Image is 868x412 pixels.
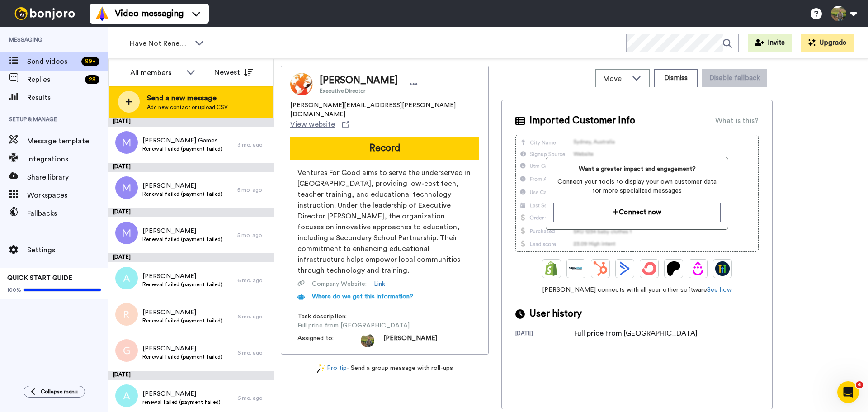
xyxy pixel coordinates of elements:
span: Ventures For Good aims to serve the underserved in [GEOGRAPHIC_DATA], providing low-cost tech, te... [297,167,472,276]
img: r.png [115,303,138,326]
span: Video messaging [115,7,184,20]
span: Replies [27,74,81,85]
span: Collapse menu [41,388,78,395]
span: Settings [27,245,108,256]
span: Fallbacks [27,208,108,219]
span: Task description : [297,312,361,321]
span: Message template [27,136,108,147]
div: 3 mo. ago [237,141,269,148]
img: m.png [115,222,138,244]
a: Link [374,279,385,289]
div: What is this? [715,115,759,126]
img: vm-color.svg [95,6,109,21]
img: bj-logo-header-white.svg [11,7,79,20]
span: [PERSON_NAME] [142,272,222,281]
div: 5 mo. ago [237,232,269,239]
a: See how [707,287,732,293]
div: [DATE] [108,163,274,172]
button: Newest [208,63,259,81]
span: Move [603,73,627,84]
span: [PERSON_NAME] Games [142,136,222,145]
button: Upgrade [801,34,854,52]
span: Workspaces [27,190,108,201]
span: [PERSON_NAME] [142,181,222,190]
button: Dismiss [654,69,698,87]
div: 5 mo. ago [237,186,269,194]
div: Full price from [GEOGRAPHIC_DATA] [574,328,698,339]
span: Executive Director [320,87,398,95]
span: Want a greater impact and engagement? [553,165,720,174]
span: [PERSON_NAME] [142,344,222,353]
button: Collapse menu [24,386,85,398]
span: View website [290,119,335,130]
img: GoHighLevel [715,261,730,276]
img: ConvertKit [642,261,656,276]
button: Disable fallback [702,69,767,87]
img: Drip [691,261,705,276]
img: a.png [115,267,138,289]
a: View website [290,119,349,130]
span: [PERSON_NAME] connects with all your other software [515,285,759,294]
div: 6 mo. ago [237,349,269,356]
div: - Send a group message with roll-ups [281,364,489,373]
button: Invite [748,34,792,52]
span: Send a new message [147,93,228,104]
span: [PERSON_NAME] [142,227,222,236]
span: [PERSON_NAME] [383,334,437,347]
span: Integrations [27,154,108,165]
span: Renewal failed (payment failed) [142,281,222,288]
button: Record [290,137,479,160]
span: Where do we get this information? [312,294,413,300]
span: [PERSON_NAME] [142,308,222,317]
div: [DATE] [108,371,274,380]
span: User history [529,307,582,321]
img: Patreon [666,261,681,276]
img: m.png [115,131,138,154]
img: a.png [115,384,138,407]
img: magic-wand.svg [317,364,325,373]
div: [DATE] [108,208,274,217]
img: g.png [115,339,138,362]
div: [DATE] [108,253,274,262]
span: Company Website : [312,279,367,289]
img: ActiveCampaign [618,261,632,276]
span: Assigned to: [297,334,361,347]
iframe: Intercom live chat [837,381,859,403]
span: Send videos [27,56,78,67]
span: [PERSON_NAME] [320,74,398,87]
img: a409a169-d5fb-402b-8099-cb3caa754185-1554329145.jpg [361,334,374,347]
span: 4 [856,381,863,388]
span: Renewal failed (payment failed) [142,236,222,243]
img: m.png [115,176,138,199]
span: Connect your tools to display your own customer data for more specialized messages [553,177,720,195]
button: Connect now [553,203,720,222]
img: Hubspot [593,261,608,276]
a: Pro tip [317,364,347,373]
span: Renewal failed (payment failed) [142,353,222,360]
span: Full price from [GEOGRAPHIC_DATA] [297,321,410,330]
div: 6 mo. ago [237,277,269,284]
span: Imported Customer Info [529,114,635,128]
div: 6 mo. ago [237,394,269,402]
span: Renewal failed (payment failed) [142,317,222,324]
span: renewal failed (payment failed) [142,398,221,406]
span: Share library [27,172,108,183]
span: Renewal failed (payment failed) [142,190,222,198]
img: Ontraport [569,261,583,276]
img: Image of Joanne Clemente [290,73,313,95]
span: Have Not Renewed [130,38,190,49]
div: 6 mo. ago [237,313,269,320]
span: [PERSON_NAME] [142,389,221,398]
span: Results [27,92,108,103]
span: Add new contact or upload CSV [147,104,228,111]
div: 28 [85,75,99,84]
span: 100% [7,286,21,294]
span: QUICK START GUIDE [7,275,72,281]
div: [DATE] [108,118,274,127]
div: [DATE] [515,330,574,339]
img: Shopify [544,261,559,276]
span: [PERSON_NAME][EMAIL_ADDRESS][PERSON_NAME][DOMAIN_NAME] [290,101,479,119]
div: 99 + [81,57,99,66]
